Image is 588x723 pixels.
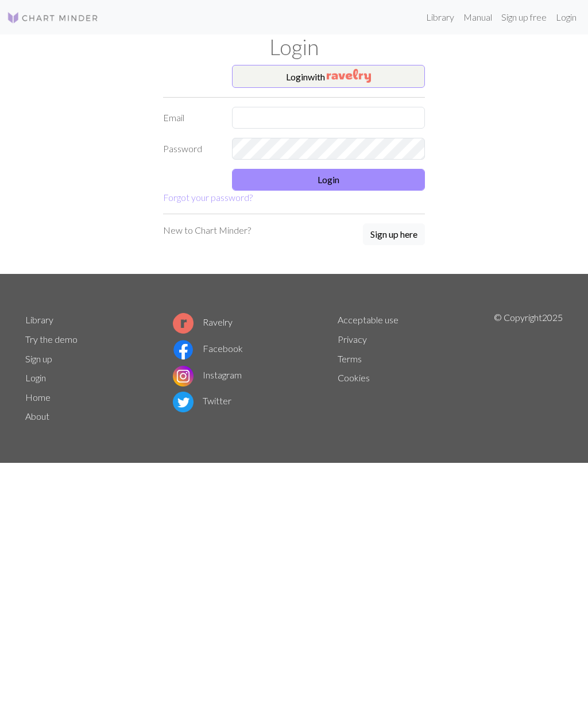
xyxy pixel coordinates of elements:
label: Password [156,138,225,160]
a: Twitter [173,395,231,406]
a: Instagram [173,369,242,380]
p: © Copyright 2025 [494,311,563,427]
a: Ravelry [173,316,233,327]
a: Sign up [25,353,52,364]
a: Sign up here [363,223,425,246]
img: Ravelry logo [173,313,194,334]
a: Facebook [173,343,243,354]
img: Ravelry [327,69,371,83]
a: Forgot your password? [163,192,253,203]
label: Email [156,107,225,129]
a: Home [25,392,51,403]
button: Sign up here [363,223,425,245]
a: About [25,411,49,422]
h1: Login [18,34,570,60]
a: Acceptable use [338,314,399,325]
img: Instagram logo [173,366,194,386]
a: Login [25,372,46,383]
a: Library [25,314,53,325]
a: Library [421,6,459,29]
a: Cookies [338,372,370,383]
a: Sign up free [497,6,551,29]
button: Loginwith [232,65,425,88]
a: Terms [338,353,362,364]
a: Privacy [338,334,367,345]
a: Try the demo [25,334,78,345]
img: Twitter logo [173,392,194,412]
button: Login [232,169,425,191]
a: Login [551,6,581,29]
img: Logo [7,11,99,25]
a: Manual [459,6,497,29]
p: New to Chart Minder? [163,223,251,237]
img: Facebook logo [173,339,194,360]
